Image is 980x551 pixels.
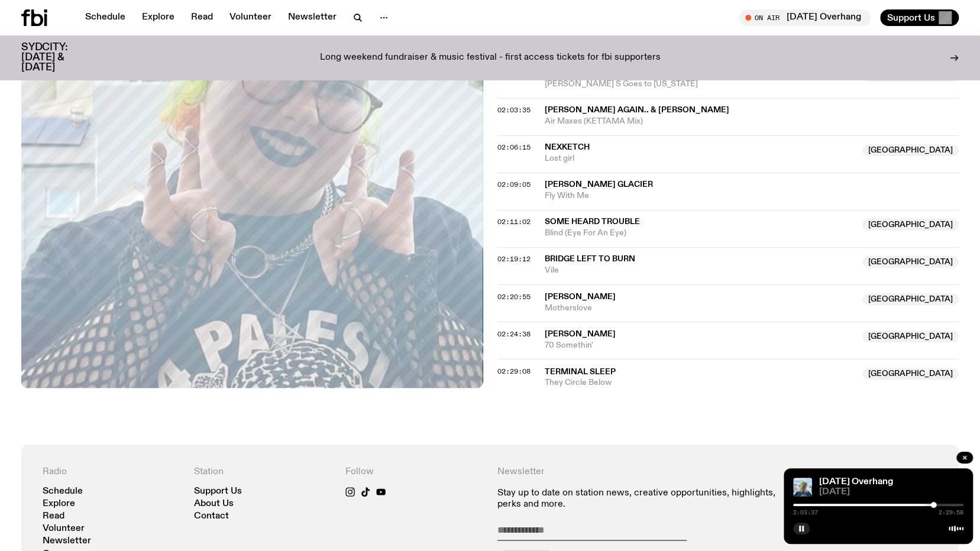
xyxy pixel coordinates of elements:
[887,12,935,23] span: Support Us
[497,329,531,338] span: 02:24:38
[497,466,786,477] h4: Newsletter
[739,9,871,26] button: On Air[DATE] Overhang
[819,477,893,487] a: [DATE] Overhang
[194,487,242,496] a: Support Us
[43,487,83,496] a: Schedule
[43,537,91,546] a: Newsletter
[497,330,531,337] button: 02:24:38
[194,512,229,521] a: Contact
[545,329,616,338] span: [PERSON_NAME]
[793,510,818,516] span: 2:03:37
[497,366,531,375] span: 02:29:08
[497,217,531,226] span: 02:11:02
[497,254,531,264] span: 02:19:12
[345,466,483,477] h4: Follow
[184,9,220,26] a: Read
[78,9,132,26] a: Schedule
[194,500,234,508] a: About Us
[862,368,959,380] span: [GEOGRAPHIC_DATA]
[545,106,729,114] span: [PERSON_NAME] again.. & [PERSON_NAME]
[497,293,531,300] button: 02:20:55
[194,466,331,477] h4: Station
[862,219,959,231] span: [GEOGRAPHIC_DATA]
[880,9,959,26] button: Support Us
[545,265,856,276] span: Vile
[497,291,531,301] span: 02:20:55
[545,339,856,351] span: 70 Somethin'
[545,153,856,164] span: Lost girl
[320,53,661,63] p: Long weekend fundraiser & music festival - first access tickets for fbi supporters
[497,368,531,374] button: 02:29:08
[862,256,959,268] span: [GEOGRAPHIC_DATA]
[545,292,616,300] span: [PERSON_NAME]
[135,9,182,26] a: Explore
[862,144,959,156] span: [GEOGRAPHIC_DATA]
[497,144,531,151] button: 02:06:15
[545,228,856,239] span: Blind (Eye For An Eye)
[43,512,64,521] a: Read
[819,488,963,497] span: [DATE]
[222,9,279,26] a: Volunteer
[43,524,85,533] a: Volunteer
[545,302,856,313] span: Motherslove
[497,219,531,225] button: 02:11:02
[497,181,531,188] button: 02:09:05
[545,79,856,90] span: [PERSON_NAME] S Goes to [US_STATE]
[497,180,531,189] span: 02:09:05
[497,105,531,115] span: 02:03:35
[497,256,531,262] button: 02:19:12
[862,330,959,342] span: [GEOGRAPHIC_DATA]
[545,190,959,202] span: Fly With Me
[497,487,786,510] p: Stay up to date on station news, creative opportunities, highlights, perks and more.
[545,218,640,226] span: Some Heard Trouble
[43,500,75,508] a: Explore
[545,143,590,151] span: nexketch
[545,180,653,189] span: [PERSON_NAME] Glacier
[497,142,531,152] span: 02:06:15
[281,9,344,26] a: Newsletter
[545,255,635,263] span: Bridge Left To Burn
[21,43,97,73] h3: SYDCITY: [DATE] & [DATE]
[862,293,959,305] span: [GEOGRAPHIC_DATA]
[497,107,531,114] button: 02:03:35
[43,466,180,477] h4: Radio
[545,377,856,388] span: They Circle Below
[545,367,616,375] span: Terminal Sleep
[545,116,959,127] span: Air Maxes (KETTAMA Mix)
[939,510,963,516] span: 2:29:58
